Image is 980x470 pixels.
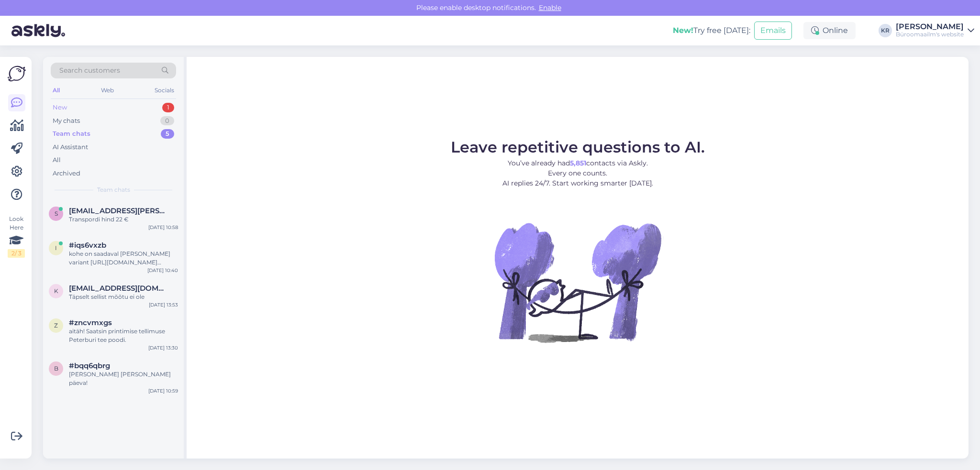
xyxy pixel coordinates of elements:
[54,322,58,329] span: z
[53,129,90,139] div: Team chats
[896,23,974,38] a: [PERSON_NAME]Büroomaailm's website
[69,207,168,215] span: sue.bryan@gmail.com
[451,158,705,188] p: You’ve already had contacts via Askly. Every one counts. AI replies 24/7. Start working smarter [...
[147,267,178,274] div: [DATE] 10:40
[53,142,88,152] div: AI Assistant
[491,196,664,368] img: No Chat active
[148,387,178,394] div: [DATE] 10:59
[879,24,892,37] div: KR
[896,31,964,38] div: Büroomaailm's website
[69,370,178,387] div: [PERSON_NAME] [PERSON_NAME] päeva!
[153,84,176,97] div: Socials
[69,293,178,301] div: Täpselt sellist mõõtu ei ole
[754,22,792,40] button: Emails
[673,26,693,35] b: New!
[53,103,67,112] div: New
[162,103,174,112] div: 1
[149,301,178,308] div: [DATE] 13:53
[69,361,110,370] span: #bqq6qbrg
[673,25,750,36] div: Try free [DATE]:
[97,186,130,194] span: Team chats
[53,169,80,178] div: Archived
[69,250,178,267] div: kohe on saadaval [PERSON_NAME] variant [URL][DOMAIN_NAME][PERSON_NAME]
[161,129,174,139] div: 5
[69,241,106,250] span: #iqs6vxzb
[54,365,58,372] span: b
[8,65,26,83] img: Askly Logo
[160,116,174,126] div: 0
[8,249,25,258] div: 2 / 3
[59,66,120,76] span: Search customers
[53,116,80,126] div: My chats
[803,22,856,39] div: Online
[55,210,58,217] span: s
[69,327,178,344] div: aitäh! Saatsin printimise tellimuse Peterburi tee poodi.
[69,215,178,224] div: Transpordi hind 22 €
[536,3,564,12] span: Enable
[570,159,586,167] b: 5,851
[69,318,112,327] span: #zncvmxgs
[54,287,58,295] span: k
[53,155,61,165] div: All
[451,138,705,156] span: Leave repetitive questions to AI.
[55,244,57,251] span: i
[99,84,116,97] div: Web
[51,84,62,97] div: All
[896,23,964,31] div: [PERSON_NAME]
[69,284,168,293] span: kylli@matti.ee
[148,224,178,231] div: [DATE] 10:58
[148,344,178,351] div: [DATE] 13:30
[8,215,25,258] div: Look Here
